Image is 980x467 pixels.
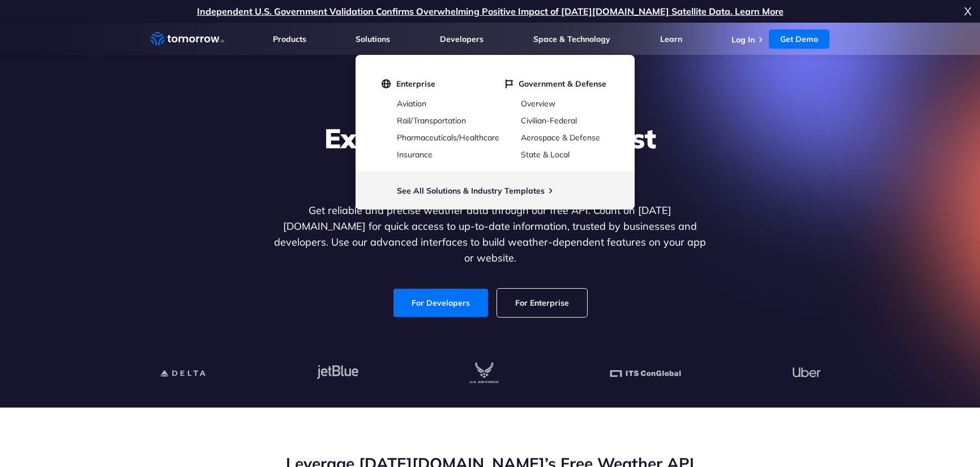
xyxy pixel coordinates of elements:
a: Log In [731,35,755,45]
img: flag.svg [506,79,513,89]
a: Pharmaceuticals/Healthcare [397,132,499,143]
img: globe.svg [382,79,391,89]
a: State & Local [521,149,570,160]
a: Get Demo [769,29,829,49]
a: Solutions [356,34,390,44]
span: Enterprise [396,79,435,89]
a: Independent U.S. Government Validation Confirms Overwhelming Positive Impact of [DATE][DOMAIN_NAM... [197,6,784,17]
h1: Explore the World’s Best Weather API [272,121,709,189]
a: Overview [521,98,555,109]
a: For Developers [393,289,488,317]
a: See All Solutions & Industry Templates [397,186,545,196]
span: Government & Defense [519,79,606,89]
a: Products [273,34,306,44]
p: Get reliable and precise weather data through our free API. Count on [DATE][DOMAIN_NAME] for quic... [272,203,709,266]
a: For Enterprise [497,289,587,317]
a: Learn [660,34,682,44]
a: Insurance [397,149,433,160]
a: Aviation [397,98,426,109]
a: Civilian-Federal [521,115,577,126]
a: Aerospace & Defense [521,132,600,143]
a: Rail/Transportation [397,115,466,126]
a: Developers [440,34,483,44]
a: Space & Technology [533,34,610,44]
a: Home link [151,31,224,48]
